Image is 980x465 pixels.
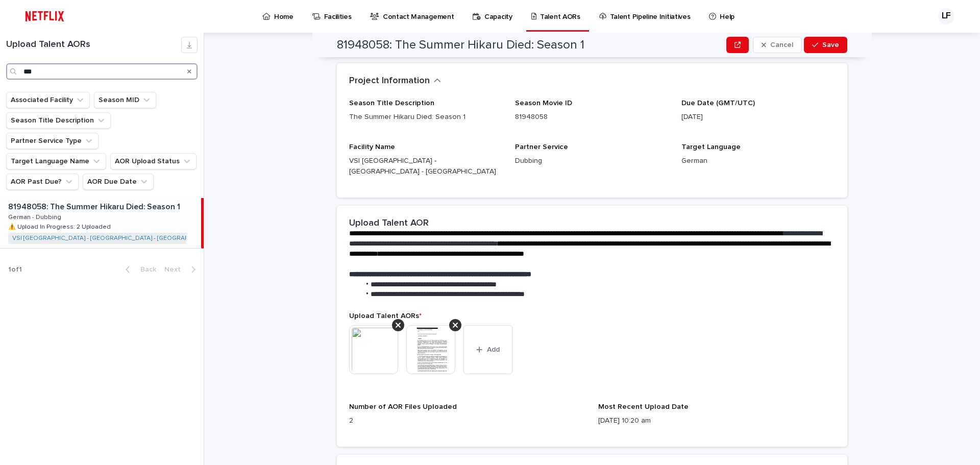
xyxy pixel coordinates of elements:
button: Associated Facility [6,92,90,108]
input: Search [6,63,198,80]
span: Upload Talent AORs [349,312,422,320]
span: Facility Name [349,143,395,151]
a: VSI [GEOGRAPHIC_DATA] - [GEOGRAPHIC_DATA] - [GEOGRAPHIC_DATA] [12,235,219,242]
div: LF [938,8,954,25]
span: Number of AOR Files Uploaded [349,403,457,410]
span: Next [164,266,187,273]
p: 81948058 [515,112,669,123]
p: ⚠️ Upload In Progress: 2 Uploaded [8,222,113,231]
img: ifQbXi3ZQGMSEF7WDB7W [20,6,69,27]
span: Partner Service [515,143,568,151]
button: Season Title Description [6,112,111,129]
p: 81948058: The Summer Hikaru Died: Season 1 [8,200,182,212]
span: Add [487,346,500,353]
p: The Summer Hikaru Died: Season 1 [349,112,503,123]
p: German - Dubbing [8,212,63,221]
span: Season Title Description [349,100,434,107]
span: Most Recent Upload Date [598,403,689,410]
button: Cancel [753,37,802,53]
button: AOR Upload Status [110,153,197,169]
button: AOR Past Due? [6,174,79,190]
span: Season Movie ID [515,100,572,107]
button: Project Information [349,76,441,87]
p: 2 [349,415,586,426]
span: Cancel [770,41,793,48]
p: [DATE] [681,112,835,123]
p: [DATE] 10:20 am [598,415,835,426]
h2: Upload Talent AOR [349,218,429,229]
button: Add [463,325,512,374]
h2: Project Information [349,76,430,87]
span: Save [822,41,839,48]
button: Partner Service Type [6,133,99,149]
button: Season MID [94,92,156,108]
button: Target Language Name [6,153,106,169]
h2: 81948058: The Summer Hikaru Died: Season 1 [337,38,584,53]
span: Due Date (GMT/UTC) [681,100,755,107]
button: Next [160,265,204,274]
button: AOR Due Date [83,174,154,190]
p: VSI [GEOGRAPHIC_DATA] - [GEOGRAPHIC_DATA] - [GEOGRAPHIC_DATA] [349,156,503,177]
button: Save [804,37,847,53]
p: Dubbing [515,156,669,166]
p: German [681,156,835,166]
button: Back [117,265,160,274]
span: Target Language [681,143,741,151]
span: Back [134,266,156,273]
h1: Upload Talent AORs [6,39,181,51]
